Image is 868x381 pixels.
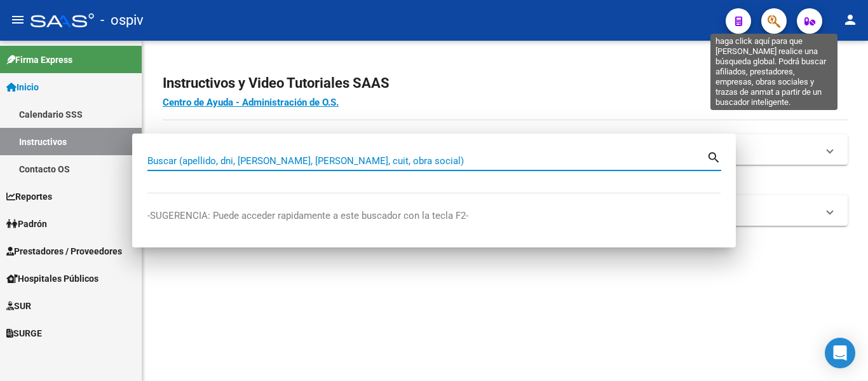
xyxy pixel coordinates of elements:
[6,326,42,340] span: SURGE
[6,217,47,231] span: Padrón
[147,209,721,223] p: -SUGERENCIA: Puede acceder rapidamente a este buscador con la tecla F2-
[163,71,848,95] h2: Instructivos y Video Tutoriales SAAS
[6,53,72,67] span: Firma Express
[6,80,39,94] span: Inicio
[707,149,721,164] mat-icon: search
[825,338,855,368] div: Open Intercom Messenger
[163,97,339,108] a: Centro de Ayuda - Administración de O.S.
[6,299,31,313] span: SUR
[10,12,25,27] mat-icon: menu
[6,272,98,286] span: Hospitales Públicos
[6,244,122,258] span: Prestadores / Proveedores
[843,12,858,27] mat-icon: person
[6,190,52,204] span: Reportes
[100,6,144,34] span: - ospiv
